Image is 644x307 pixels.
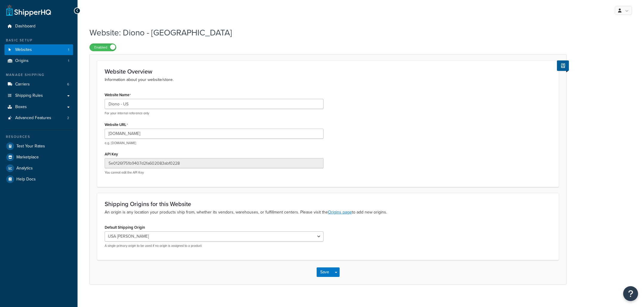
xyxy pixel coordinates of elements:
[15,82,30,87] span: Carriers
[105,122,128,127] label: Website URL
[4,141,73,152] a: Test Your Rates
[105,201,551,207] h3: Shipping Origins for this Website
[105,209,551,216] p: An origin is any location your products ship from, whether its vendors, warehouses, or fulfillmen...
[4,55,73,66] li: Origins
[105,225,145,230] label: Default Shipping Origin
[4,134,73,139] div: Resources
[68,58,69,63] span: 1
[68,47,69,52] span: 1
[105,68,551,75] h3: Website Overview
[317,267,333,277] button: Save
[4,113,73,124] li: Advanced Features
[4,163,73,174] a: Analytics
[4,152,73,163] a: Marketplace
[4,113,73,124] a: Advanced Features2
[4,79,73,90] a: Carriers6
[105,141,323,145] p: e.g. [DOMAIN_NAME]
[4,55,73,66] a: Origins1
[4,72,73,77] div: Manage Shipping
[4,90,73,101] a: Shipping Rules
[15,47,32,52] span: Websites
[16,166,33,171] span: Analytics
[15,116,51,121] span: Advanced Features
[4,38,73,43] div: Basic Setup
[16,155,39,160] span: Marketplace
[89,27,559,38] h1: Website: Diono - [GEOGRAPHIC_DATA]
[328,209,352,215] a: Origins page
[4,44,73,55] a: Websites1
[4,21,73,32] a: Dashboard
[16,144,45,149] span: Test Your Rates
[105,152,118,156] label: API Key
[90,44,116,51] label: Enabled
[67,82,69,87] span: 6
[4,102,73,113] a: Boxes
[105,93,131,97] label: Website Name
[105,111,323,116] p: For your internal reference only
[15,105,27,110] span: Boxes
[4,174,73,185] a: Help Docs
[623,286,638,301] button: Open Resource Center
[105,158,323,168] input: XDL713J089NBV22
[15,24,35,29] span: Dashboard
[105,170,323,175] p: You cannot edit the API Key
[15,93,43,98] span: Shipping Rules
[15,58,29,63] span: Origins
[16,177,36,182] span: Help Docs
[557,60,569,71] button: Show Help Docs
[4,79,73,90] li: Carriers
[4,44,73,55] li: Websites
[67,116,69,121] span: 2
[105,244,323,248] p: A single primary origin to be used if no origin is assigned to a product
[105,77,551,83] p: Information about your website/store.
